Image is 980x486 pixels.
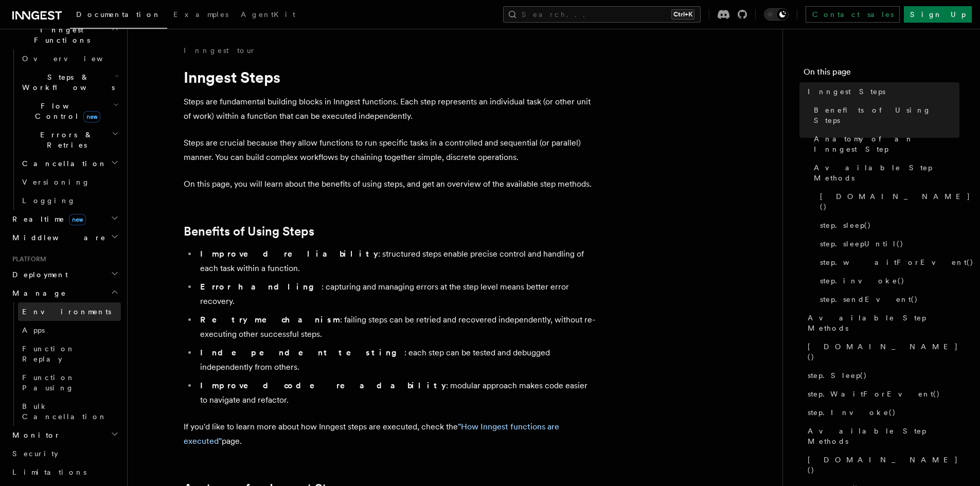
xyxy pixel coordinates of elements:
p: If you'd like to learn more about how Inngest steps are executed, check the page. [184,420,595,448]
a: Available Step Methods [810,158,959,187]
span: Function Pausing [22,373,75,392]
span: Available Step Methods [814,163,959,183]
kbd: Ctrl+K [671,9,694,20]
a: Security [8,444,121,463]
a: Contact sales [806,6,900,23]
span: Flow Control [18,101,113,121]
a: Sign Up [904,6,972,23]
a: step.sendEvent() [816,290,959,309]
a: Examples [167,3,235,28]
h1: Inngest Steps [184,68,595,86]
li: : modular approach makes code easier to navigate and refactor. [197,379,595,407]
p: Steps are fundamental building blocks in Inngest functions. Each step represents an individual ta... [184,95,595,123]
li: : capturing and managing errors at the step level means better error recovery. [197,280,595,309]
span: [DOMAIN_NAME]() [808,455,959,475]
span: Versioning [22,178,90,186]
span: Overview [22,55,128,63]
button: Search...Ctrl+K [503,6,701,23]
a: Versioning [18,173,121,191]
li: : each step can be tested and debugged independently from others. [197,346,595,374]
a: [DOMAIN_NAME]() [804,337,959,366]
a: AgentKit [235,3,301,28]
span: Bulk Cancellation [22,402,107,421]
strong: Error handling [200,282,322,292]
span: Examples [173,10,228,19]
span: Platform [8,255,46,263]
p: Steps are crucial because they allow functions to run specific tasks in a controlled and sequenti... [184,136,595,165]
a: Inngest Steps [804,82,959,101]
a: Inngest tour [184,45,256,56]
a: Function Replay [18,339,121,368]
span: Logging [22,196,76,205]
span: Cancellation [18,158,107,169]
span: step.sleep() [820,220,871,230]
button: Cancellation [18,154,121,173]
span: Documentation [76,10,161,19]
div: Manage [8,302,121,426]
span: step.waitForEvent() [820,257,974,267]
span: Realtime [8,214,86,224]
a: [DOMAIN_NAME]() [816,187,959,216]
button: Monitor [8,426,121,444]
span: AgentKit [241,10,295,19]
button: Toggle dark mode [764,8,789,21]
button: Steps & Workflows [18,68,121,97]
span: Environments [22,308,111,316]
a: step.waitForEvent() [816,253,959,272]
a: step.sleepUntil() [816,235,959,253]
span: step.Sleep() [808,370,867,381]
span: Available Step Methods [808,426,959,446]
button: Middleware [8,228,121,247]
a: Available Step Methods [804,309,959,337]
a: Overview [18,49,121,68]
span: step.invoke() [820,276,905,286]
span: Limitations [12,468,86,476]
span: Benefits of Using Steps [814,105,959,125]
button: Errors & Retries [18,125,121,154]
span: Available Step Methods [808,313,959,333]
a: Apps [18,321,121,339]
a: Limitations [8,463,121,481]
span: Anatomy of an Inngest Step [814,134,959,154]
span: step.sendEvent() [820,294,918,304]
button: Manage [8,284,121,302]
h4: On this page [804,66,959,82]
strong: Improved reliability [200,249,378,259]
span: new [69,214,86,225]
span: Apps [22,326,45,334]
a: step.invoke() [816,272,959,290]
a: step.sleep() [816,216,959,235]
span: Monitor [8,430,61,440]
span: step.sleepUntil() [820,239,904,249]
div: Inngest Functions [8,49,121,210]
span: [DOMAIN_NAME]() [820,191,971,212]
span: new [83,111,100,122]
strong: Improved code readability [200,381,446,390]
span: Inngest Steps [808,86,885,97]
span: step.WaitForEvent() [808,389,940,399]
a: step.Invoke() [804,403,959,422]
span: Function Replay [22,345,75,363]
a: step.Sleep() [804,366,959,385]
a: step.WaitForEvent() [804,385,959,403]
a: Available Step Methods [804,422,959,451]
a: Bulk Cancellation [18,397,121,426]
span: Manage [8,288,66,298]
span: Security [12,449,58,458]
span: Inngest Functions [8,25,111,45]
span: step.Invoke() [808,407,896,418]
a: Documentation [70,3,167,29]
strong: Independent testing [200,348,404,357]
a: Function Pausing [18,368,121,397]
strong: Retry mechanism [200,315,340,325]
a: Logging [18,191,121,210]
button: Inngest Functions [8,21,121,49]
a: Anatomy of an Inngest Step [810,130,959,158]
li: : structured steps enable precise control and handling of each task within a function. [197,247,595,276]
a: Environments [18,302,121,321]
span: [DOMAIN_NAME]() [808,341,959,362]
button: Flow Controlnew [18,97,121,125]
span: Steps & Workflows [18,72,115,93]
li: : failing steps can be retried and recovered independently, without re-executing other successful... [197,313,595,341]
a: [DOMAIN_NAME]() [804,451,959,479]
